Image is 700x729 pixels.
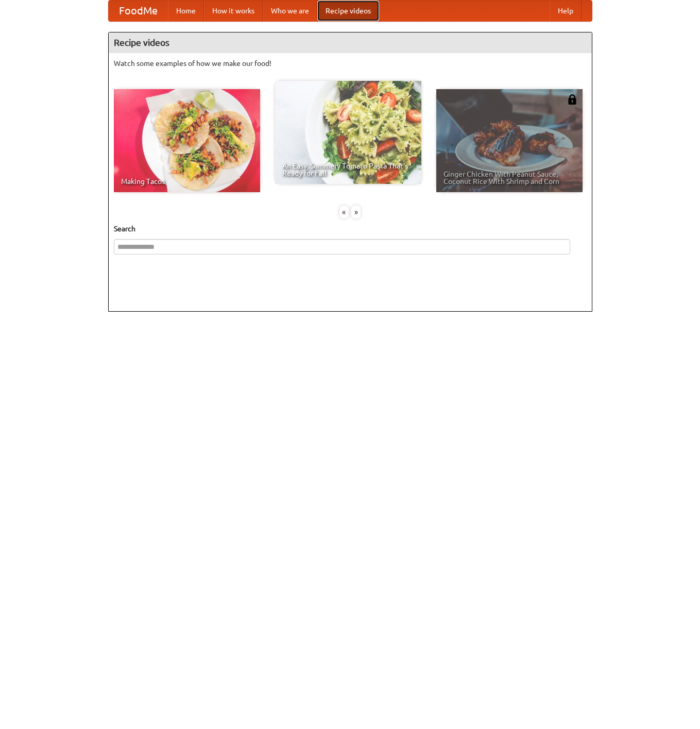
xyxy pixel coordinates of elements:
a: Recipe videos [317,1,379,21]
a: Home [168,1,204,21]
a: Help [550,1,582,21]
div: » [351,206,361,218]
a: Making Tacos [114,89,260,192]
span: Making Tacos [121,178,253,185]
a: How it works [204,1,263,21]
p: Watch some examples of how we make our food! [114,58,587,69]
a: FoodMe [109,1,168,21]
h5: Search [114,224,587,234]
div: « [339,206,349,218]
span: An Easy, Summery Tomato Pasta That's Ready for Fall [282,162,414,177]
a: Who we are [263,1,317,21]
h4: Recipe videos [109,32,592,53]
a: An Easy, Summery Tomato Pasta That's Ready for Fall [275,81,421,184]
img: 483408.png [567,94,577,105]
